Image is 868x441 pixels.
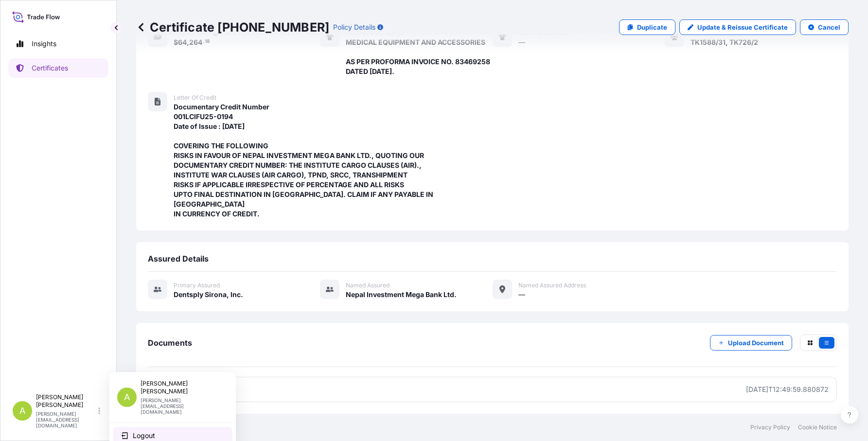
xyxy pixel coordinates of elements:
[19,406,25,416] span: A
[32,39,56,49] p: Insights
[818,22,840,32] p: Cancel
[346,290,457,300] span: Nepal Investment Mega Bank Ltd.
[174,102,493,219] span: Documentary Credit Number 001LCIFU25-0194 Date of Issue : [DATE] COVERING THE FOLLOWING RISKS IN ...
[346,37,490,76] span: MEDICAL EQUIPMENT AND ACCESSORIES AS PER PROFORMA INVOICE NO. 83469258 DATED [DATE].
[333,22,375,32] p: Policy Details
[798,423,837,431] a: Cookie Notice
[346,282,390,289] span: Named Assured
[8,34,108,53] a: Insights
[174,94,216,102] span: Letter of Credit
[148,377,837,402] a: PDFCertificate[DATE]T12:49:59.880872
[141,397,220,415] p: [PERSON_NAME][EMAIL_ADDRESS][DOMAIN_NAME]
[728,338,784,348] p: Upload Document
[36,411,96,428] p: [PERSON_NAME][EMAIL_ADDRESS][DOMAIN_NAME]
[518,282,586,289] span: Named Assured Address
[710,335,792,351] button: Upload Document
[679,19,796,35] a: Update & Reissue Certificate
[36,393,96,409] p: [PERSON_NAME] [PERSON_NAME]
[133,431,155,441] span: Logout
[750,423,790,431] a: Privacy Policy
[148,338,192,348] span: Documents
[136,19,329,35] p: Certificate [PHONE_NUMBER]
[8,58,108,78] a: Certificates
[518,290,525,300] span: —
[637,22,667,32] p: Duplicate
[141,380,220,395] p: [PERSON_NAME] [PERSON_NAME]
[124,392,130,402] span: A
[697,22,788,32] p: Update & Reissue Certificate
[148,254,209,264] span: Assured Details
[174,290,243,300] span: Dentsply Sirona, Inc.
[800,19,849,35] button: Cancel
[32,63,68,73] p: Certificates
[619,19,675,35] a: Duplicate
[174,282,220,289] span: Primary assured
[746,385,829,394] div: [DATE]T12:49:59.880872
